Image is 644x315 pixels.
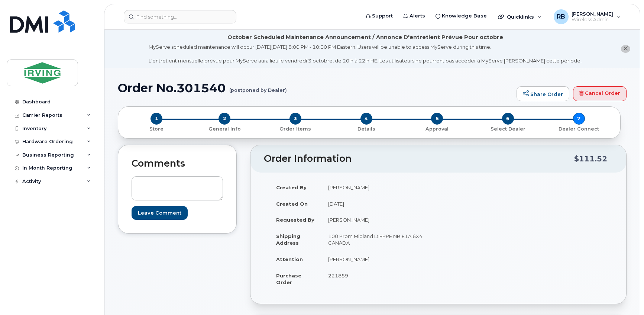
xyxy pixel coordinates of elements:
[431,113,443,125] span: 5
[151,113,162,125] span: 1
[219,113,230,125] span: 2
[321,228,433,251] td: 100 Prom Midland DIEPPE NB E1A 6X4 CANADA
[405,126,470,132] p: Approval
[321,212,433,228] td: [PERSON_NAME]
[260,125,331,132] a: 3 Order Items
[276,184,307,190] strong: Created By
[502,113,514,125] span: 6
[289,113,301,125] span: 3
[124,125,189,132] a: 1 Store
[189,125,260,132] a: 2 General Info
[149,44,582,64] div: MyServe scheduled maintenance will occur [DATE][DATE] 8:00 PM - 10:00 PM Eastern. Users will be u...
[132,206,188,220] input: Leave Comment
[334,126,399,132] p: Details
[276,201,308,207] strong: Created On
[321,196,433,212] td: [DATE]
[360,113,372,125] span: 4
[328,273,348,279] span: 221859
[573,86,627,101] a: Cancel Order
[132,158,223,169] h2: Comments
[227,33,503,41] div: October Scheduled Maintenance Announcement / Annonce D'entretient Prévue Pour octobre
[276,256,303,262] strong: Attention
[192,126,257,132] p: General Info
[276,273,301,286] strong: Purchase Order
[321,179,433,196] td: [PERSON_NAME]
[476,126,541,132] p: Select Dealer
[276,217,314,223] strong: Requested By
[264,154,574,164] h2: Order Information
[402,125,473,132] a: 5 Approval
[127,126,186,132] p: Store
[574,152,607,166] div: $111.52
[229,81,287,93] small: (postponed by Dealer)
[473,125,544,132] a: 6 Select Dealer
[517,86,569,101] a: Share Order
[118,81,513,94] h1: Order No.301540
[276,233,300,246] strong: Shipping Address
[263,126,328,132] p: Order Items
[621,45,630,53] button: close notification
[331,125,402,132] a: 4 Details
[321,251,433,267] td: [PERSON_NAME]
